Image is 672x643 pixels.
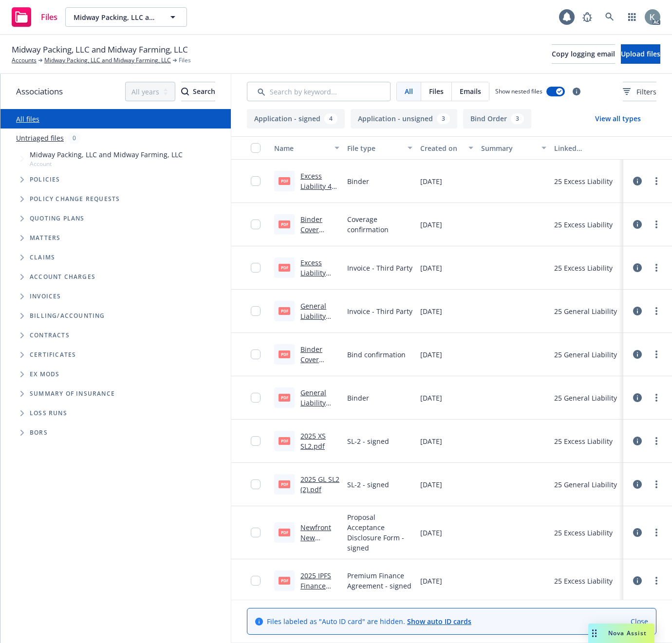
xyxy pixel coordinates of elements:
[30,371,59,377] span: Ex Mods
[554,176,613,186] div: 25 Excess Liability
[251,306,261,316] input: Toggle Row Selected
[324,113,337,124] div: 4
[636,87,656,97] span: Filters
[0,147,231,306] div: Tree Example
[247,82,391,101] input: Search by keyword...
[279,177,290,184] span: pdf
[651,478,662,490] a: more
[30,160,183,168] span: Account
[651,575,662,587] a: more
[30,196,120,202] span: Policy change requests
[495,87,542,95] span: Show nested files
[267,616,471,626] span: Files labeled as "Auto ID card" are hidden.
[279,394,290,401] span: pdf
[300,388,338,448] a: General Liability Binder to Agent - [PERSON_NAME].pdf
[477,136,550,160] button: Summary
[623,82,656,101] button: Filters
[279,350,290,358] span: pdf
[554,436,613,446] div: 25 Excess Liability
[651,262,662,274] a: more
[420,528,442,538] span: [DATE]
[416,136,477,160] button: Created on
[554,528,613,538] div: 25 Excess Liability
[16,133,64,143] a: Untriaged files
[420,393,442,403] span: [DATE]
[631,616,648,626] a: Close
[651,349,662,360] a: more
[420,263,442,273] span: [DATE]
[550,136,623,160] button: Linked associations
[251,576,261,586] input: Toggle Row Selected
[251,143,261,153] input: Select all
[437,113,450,124] div: 3
[300,301,338,362] a: General Liability Invoice to Agent - [PERSON_NAME].pdf
[347,570,412,591] span: Premium Finance Agreement - signed
[554,220,613,230] div: 25 Excess Liability
[279,264,290,271] span: pdf
[481,143,536,153] div: Summary
[460,86,481,96] span: Emails
[68,132,81,144] div: 0
[651,305,662,317] a: more
[600,7,619,27] a: Search
[30,235,60,241] span: Matters
[251,528,261,537] input: Toggle Row Selected
[420,576,442,586] span: [DATE]
[300,523,333,624] a: Newfront New Proposal -Midway Packing, LLC and Midway Farming, LLC (5) (1).pdf
[347,512,412,553] span: Proposal Acceptance Disclosure Form - signed
[347,349,406,360] span: Bind confirmation
[300,571,336,611] a: 2025 IPFS Finance Agreement (1).pdf
[651,527,662,538] a: more
[420,436,442,446] span: [DATE]
[247,109,345,129] button: Application - signed
[12,43,188,56] span: Midway Packing, LLC and Midway Farming, LLC
[251,349,261,359] input: Toggle Row Selected
[30,391,115,397] span: Summary of insurance
[300,215,322,255] a: Binder Cover Letter (7).pdf
[30,216,85,221] span: Quoting plans
[30,410,67,416] span: Loss Runs
[429,86,444,96] span: Files
[347,393,369,403] span: Binder
[554,349,617,360] div: 25 General Liability
[30,149,183,160] span: Midway Packing, LLC and Midway Farming, LLC
[552,44,615,64] button: Copy logging email
[420,220,442,230] span: [DATE]
[420,349,442,360] span: [DATE]
[343,136,416,160] button: File type
[181,88,189,95] svg: Search
[279,480,290,488] span: pdf
[251,393,261,403] input: Toggle Row Selected
[251,479,261,489] input: Toggle Row Selected
[463,109,531,129] button: Bind Order
[554,576,613,586] div: 25 Excess Liability
[588,624,654,643] button: Nova Assist
[347,263,412,273] span: Invoice - Third Party
[420,306,442,316] span: [DATE]
[181,82,215,101] button: SearchSearch
[274,143,329,153] div: Name
[554,479,617,490] div: 25 General Liability
[12,56,37,65] a: Accounts
[347,479,389,490] span: SL-2 - signed
[554,306,617,316] div: 25 General Liability
[179,56,191,65] span: Files
[407,617,471,626] a: Show auto ID cards
[608,629,647,637] span: Nova Assist
[30,313,105,319] span: Billing/Accounting
[251,436,261,446] input: Toggle Row Selected
[511,113,524,124] div: 3
[347,436,389,446] span: SL-2 - signed
[554,393,617,403] div: 25 General Liability
[30,294,61,299] span: Invoices
[420,479,442,490] span: [DATE]
[0,306,231,442] div: Folder Tree Example
[351,109,457,129] button: Application - unsigned
[300,475,339,494] a: 2025 GL SL2 (2).pdf
[554,263,613,273] div: 25 Excess Liability
[44,56,171,65] a: Midway Packing, LLC and Midway Farming, LLC
[578,7,597,27] a: Report a Bug
[554,143,619,153] div: Linked associations
[300,171,339,232] a: Excess Liability 4xp Binder to Agent - [PERSON_NAME].pdf
[420,143,463,153] div: Created on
